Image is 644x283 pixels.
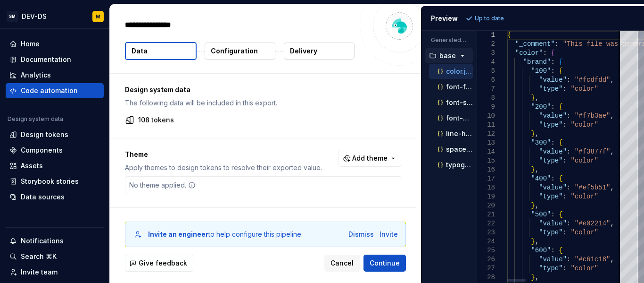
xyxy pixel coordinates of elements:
span: "100" [531,67,551,75]
div: 15 [477,156,495,165]
span: , [610,76,614,84]
a: Design tokens [6,127,104,142]
div: Analytics [21,70,51,80]
span: , [610,112,614,120]
div: 23 [477,228,495,237]
div: Preview [431,14,458,23]
span: : [567,220,570,227]
a: Invite team [6,265,104,280]
span: } [531,274,535,281]
button: font-family.json [429,82,473,92]
div: Search ⌘K [21,252,57,261]
div: 9 [477,103,495,111]
div: 7 [477,85,495,94]
button: Notifications [6,233,104,249]
p: Theme [125,150,322,159]
div: M [96,13,100,20]
button: Search ⌘K [6,249,104,264]
div: 17 [477,174,495,183]
span: "color" [515,49,543,57]
span: : [551,247,554,254]
div: 21 [477,210,495,219]
div: Documentation [21,55,71,64]
div: Assets [21,161,43,171]
span: "color" [570,85,598,93]
span: , [535,238,539,245]
button: Give feedback [125,255,193,272]
button: Invite [380,230,398,239]
p: font-family.json [446,83,473,91]
span: { [559,175,562,182]
span: : [567,112,570,120]
b: Invite an engineer [148,230,208,238]
span: : [551,139,554,146]
div: 4 [477,58,495,67]
span: Continue [370,258,400,268]
span: { [559,103,562,111]
p: The following data will be included in this export. [125,98,401,108]
span: { [507,31,511,39]
div: Code automation [21,86,78,95]
div: 22 [477,219,495,228]
span: , [535,166,539,173]
span: "#c61c18" [575,256,611,263]
a: Analytics [6,68,104,83]
span: "color" [570,157,598,164]
span: "#f3877f" [575,148,611,155]
p: space.json [446,146,473,153]
div: 18 [477,183,495,192]
span: { [551,49,554,57]
span: "value" [539,184,567,191]
span: : [551,58,554,66]
span: "#ef5b51" [575,184,611,191]
span: , [535,274,539,281]
span: } [531,130,535,137]
span: "brand" [523,58,551,66]
p: Design system data [125,85,401,94]
div: 6 [477,76,495,85]
div: 25 [477,246,495,255]
div: Design system data [8,115,63,123]
span: , [610,256,614,263]
a: Data sources [6,189,104,205]
span: : [563,265,567,272]
span: Cancel [330,258,354,268]
span: : [567,76,570,84]
span: : [567,148,570,155]
span: "color" [570,121,598,129]
p: 108 tokens [138,115,174,125]
button: base [425,51,473,61]
div: 27 [477,264,495,273]
button: color.json [429,66,473,77]
div: Design tokens [21,130,68,139]
span: { [559,67,562,75]
div: 14 [477,147,495,156]
span: : [555,40,559,48]
span: { [559,139,562,146]
p: font-weight.json [446,114,473,122]
span: "type" [539,193,562,200]
span: "type" [539,85,562,93]
div: Storybook stories [21,177,79,186]
span: "type" [539,121,562,129]
span: , [610,184,614,191]
div: 11 [477,120,495,129]
p: Configuration [211,46,258,56]
span: : [563,85,567,93]
span: } [531,202,535,209]
p: font-size.json [446,99,473,106]
span: : [563,121,567,129]
span: { [559,247,562,254]
div: 8 [477,94,495,103]
span: : [551,67,554,75]
a: Storybook stories [6,174,104,189]
span: , [610,148,614,155]
a: Code automation [6,83,104,98]
span: , [535,130,539,137]
p: base [439,52,456,60]
span: "type" [539,265,562,272]
button: Continue [363,255,406,272]
p: line-height.json [446,130,473,137]
span: "_comment" [515,40,555,48]
div: 12 [477,129,495,138]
